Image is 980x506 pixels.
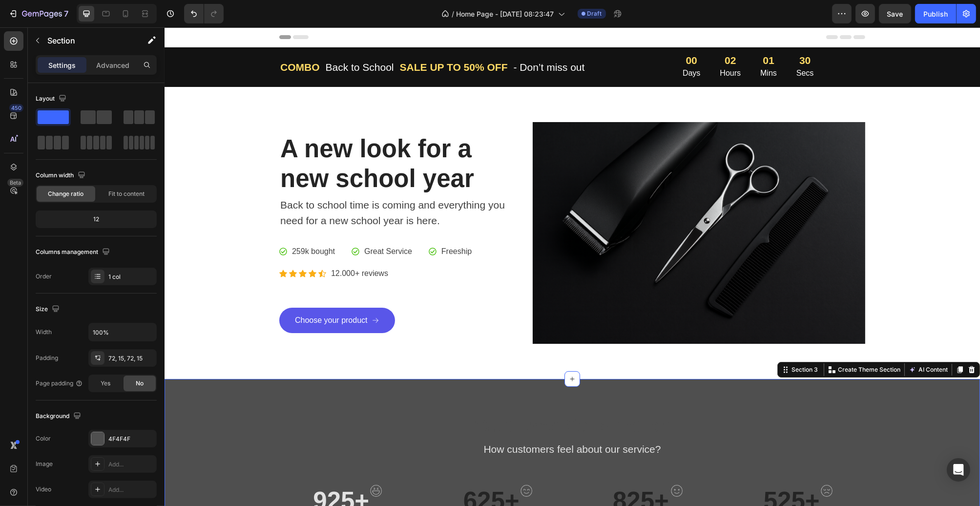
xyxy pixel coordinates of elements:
[127,218,170,230] p: 259k bought
[599,459,655,488] p: 525+
[167,240,224,252] p: 12.000+ reviews
[9,104,23,112] div: 450
[130,287,203,299] div: Choose your product
[349,32,420,48] p: - Don’t miss out
[116,414,700,430] p: How customers feel about our service?
[148,459,205,488] p: 925+
[947,458,970,482] div: Open Intercom Messenger
[518,40,536,52] p: Days
[632,40,649,52] p: Secs
[101,379,110,388] span: Yes
[36,434,51,443] div: Color
[206,458,217,469] img: Alt Image
[4,4,73,23] button: 7
[673,338,736,347] p: Create Theme Section
[116,388,700,410] p: Customer Satisfaction
[36,246,112,259] div: Columns management
[116,170,352,201] p: Back to school time is coming and everything you need for a new school year is here.
[108,354,154,363] div: 72, 15, 72, 15
[299,459,355,488] p: 625+
[518,28,536,38] div: 00
[368,95,701,316] img: Alt Image
[596,40,612,52] p: Mins
[879,4,911,23] button: Save
[632,28,649,38] div: 30
[36,410,83,423] div: Background
[587,9,602,18] span: Draft
[656,458,668,469] img: Alt Image
[887,10,903,18] span: Save
[36,354,58,362] div: Padding
[452,9,455,19] span: /
[38,212,155,226] div: 12
[36,272,52,281] div: Order
[165,27,980,506] iframe: Design area
[108,190,145,198] span: Fit to content
[64,8,68,20] p: 7
[36,303,62,316] div: Size
[923,9,948,19] div: Publish
[742,337,785,348] button: AI Content
[36,460,53,468] div: Image
[36,379,83,388] div: Page padding
[36,92,68,105] div: Layout
[108,273,154,281] div: 1 col
[596,28,612,38] div: 01
[184,4,224,23] div: Undo/Redo
[7,179,23,187] div: Beta
[136,379,144,388] span: No
[36,169,87,182] div: Column width
[116,106,352,166] p: A new look for a new school year
[96,60,129,70] p: Advanced
[36,485,51,494] div: Video
[115,280,230,306] a: Choose your product
[108,485,154,494] div: Add...
[448,459,505,488] p: 825+
[200,218,248,230] p: Great Service
[108,435,154,443] div: 4F4F4F
[277,218,307,230] p: Freeship
[47,35,127,46] p: Section
[89,323,156,341] input: Auto
[48,190,84,198] span: Change ratio
[625,338,655,347] div: Section 3
[915,4,956,23] button: Publish
[506,458,518,469] img: Alt Image
[356,458,368,469] img: Alt Image
[235,32,343,48] p: SALE UP TO 50% OFF
[48,60,76,70] p: Settings
[108,460,154,469] div: Add...
[555,28,576,38] div: 02
[555,40,576,52] p: Hours
[457,9,554,19] span: Home Page - [DATE] 08:23:47
[36,328,52,337] div: Width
